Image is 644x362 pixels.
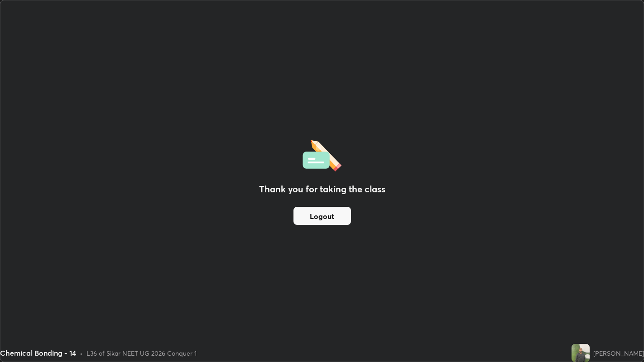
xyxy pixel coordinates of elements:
[303,137,341,171] img: offlineFeedback.1438e8b3.svg
[572,344,590,362] img: ac796851681f4a6fa234867955662471.jpg
[80,348,83,358] div: •
[259,182,385,196] h2: Thank you for taking the class
[87,348,197,358] div: L36 of Sikar NEET UG 2026 Conquer 1
[293,207,351,225] button: Logout
[593,348,644,358] div: [PERSON_NAME]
